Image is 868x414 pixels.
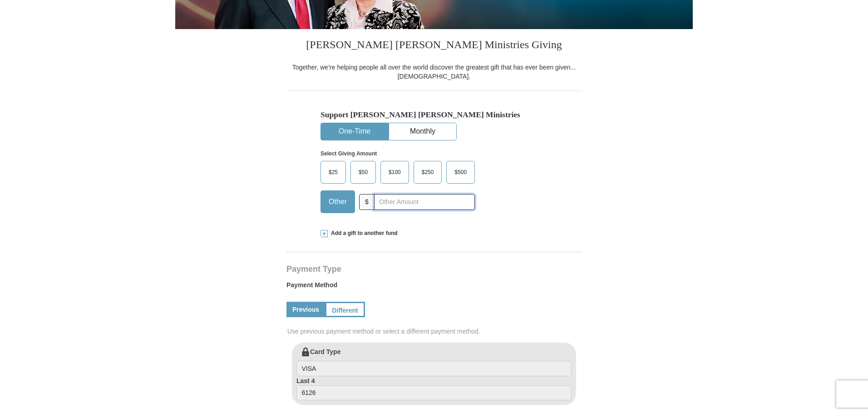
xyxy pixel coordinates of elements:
label: Last 4 [296,376,572,401]
label: Card Type [296,347,572,376]
a: Different [325,302,365,317]
h3: [PERSON_NAME] [PERSON_NAME] Ministries Giving [286,29,582,63]
span: $500 [450,165,471,179]
span: $ [359,194,375,210]
button: Monthly [389,123,456,140]
span: Other [324,195,351,209]
span: $250 [417,165,439,179]
strong: Select Giving Amount [321,150,377,157]
button: One-Time [321,123,388,140]
input: Other Amount [374,194,475,210]
div: Together, we're helping people all over the world discover the greatest gift that has ever been g... [286,63,582,81]
h5: Support [PERSON_NAME] [PERSON_NAME] Ministries [321,110,547,120]
label: Payment Method [286,280,582,294]
span: Use previous payment method or select a different payment method. [287,327,582,336]
a: Previous [286,302,325,317]
span: $100 [384,165,405,179]
input: Last 4 [296,385,572,401]
span: $25 [324,165,342,179]
span: $50 [354,165,372,179]
h4: Payment Type [286,265,582,273]
span: Add a gift to another fund [328,229,398,237]
input: Card Type [296,361,572,376]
